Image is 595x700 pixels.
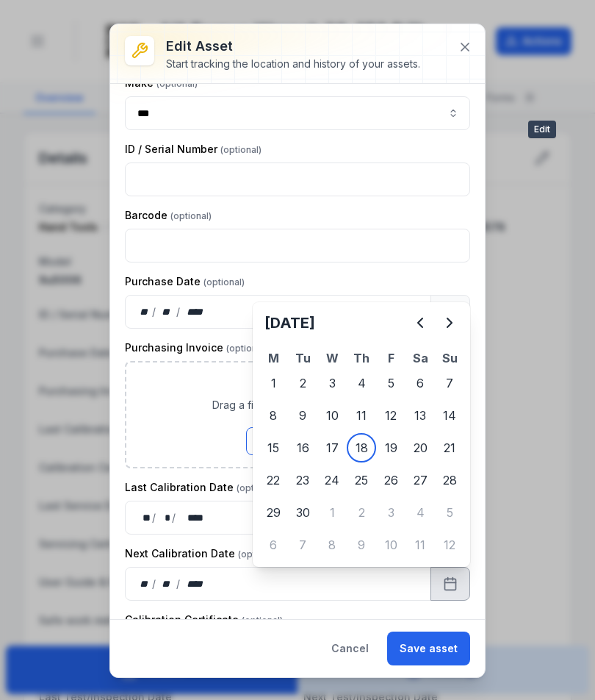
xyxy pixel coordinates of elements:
div: Wednesday 8 October 2025 [317,530,347,560]
div: day, [137,304,152,319]
div: 13 [405,401,435,430]
div: Saturday 13 September 2025 [405,401,435,430]
div: Monday 8 September 2025 [259,401,288,430]
div: 7 [435,368,464,398]
div: 12 [435,530,464,560]
div: Thursday 2 October 2025 [347,498,376,527]
div: 29 [259,498,288,527]
div: Friday 10 October 2025 [376,530,405,560]
div: Wednesday 3 September 2025 [317,368,347,398]
label: Last Calibration Date [125,480,278,495]
div: 20 [405,433,435,463]
div: 15 [259,433,288,463]
div: Saturday 6 September 2025 [405,368,435,398]
span: Drag a file here, or click to browse. [212,398,383,413]
th: Sa [405,349,435,367]
label: ID / Serial Number [125,142,262,157]
label: Calibration Certificate [125,612,283,627]
div: Friday 19 September 2025 [376,433,405,463]
div: 26 [376,465,405,495]
button: Cancel [319,632,381,665]
div: day, [137,576,152,591]
div: Tuesday 2 September 2025 [288,368,317,398]
div: Saturday 4 October 2025 [405,498,435,527]
div: Monday 1 September 2025 [259,368,288,398]
div: year, [181,304,209,319]
div: 1 [317,498,347,527]
div: 4 [347,368,376,398]
div: / [172,510,177,525]
th: Th [347,349,376,367]
div: Thursday 4 September 2025 [347,368,376,398]
h3: Edit asset [166,36,420,57]
div: 23 [288,465,317,495]
th: F [376,349,405,367]
div: 25 [347,465,376,495]
div: Monday 6 October 2025 [259,530,288,560]
div: / [152,304,157,319]
div: Monday 22 September 2025 [259,465,288,495]
div: / [176,304,181,319]
span: Edit [528,121,556,138]
div: Friday 3 October 2025 [376,498,405,527]
div: Friday 5 September 2025 [376,368,405,398]
div: Calendar [259,308,464,561]
div: 11 [347,401,376,430]
div: Sunday 7 September 2025 [435,368,464,398]
input: asset-edit:cf[ca1b6296-9635-4ae3-ae60-00faad6de89d]-label [125,96,470,130]
div: Sunday 12 October 2025 [435,530,464,560]
div: 28 [435,465,464,495]
th: W [317,349,347,367]
div: September 2025 [259,308,464,561]
label: Purchase Date [125,274,245,289]
div: 8 [259,401,288,430]
div: Tuesday 30 September 2025 [288,498,317,527]
div: 17 [317,433,347,463]
div: Saturday 20 September 2025 [405,433,435,463]
div: Thursday 11 September 2025 [347,401,376,430]
th: Su [435,349,464,367]
button: Save asset [387,632,470,665]
div: 2 [288,368,317,398]
div: 24 [317,465,347,495]
label: Next Calibration Date [125,546,279,561]
div: 16 [288,433,317,463]
div: Thursday 9 October 2025 [347,530,376,560]
div: day, [137,510,152,525]
div: Start tracking the location and history of your assets. [166,57,420,71]
div: month, [157,510,172,525]
div: 4 [405,498,435,527]
div: 27 [405,465,435,495]
div: Tuesday 7 October 2025 [288,530,317,560]
div: Thursday 25 September 2025 [347,465,376,495]
h2: [DATE] [264,312,405,333]
div: 6 [259,530,288,560]
button: Previous [405,308,435,337]
div: Sunday 5 October 2025 [435,498,464,527]
div: / [152,510,157,525]
div: Wednesday 10 September 2025 [317,401,347,430]
div: 10 [376,530,405,560]
div: 5 [435,498,464,527]
div: / [176,576,181,591]
div: 6 [405,368,435,398]
div: Monday 29 September 2025 [259,498,288,527]
div: 14 [435,401,464,430]
div: year, [181,576,209,591]
div: 1 [259,368,288,398]
div: 30 [288,498,317,527]
button: Calendar [430,567,470,601]
div: 9 [288,401,317,430]
div: 7 [288,530,317,560]
div: Wednesday 17 September 2025 [317,433,347,463]
div: 9 [347,530,376,560]
th: M [259,349,288,367]
div: 19 [376,433,405,463]
div: Monday 15 September 2025 [259,433,288,463]
div: Sunday 14 September 2025 [435,401,464,430]
div: month, [157,576,177,591]
label: Purchasing Invoice [125,340,267,355]
div: 22 [259,465,288,495]
div: 2 [347,498,376,527]
div: Saturday 11 October 2025 [405,530,435,560]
